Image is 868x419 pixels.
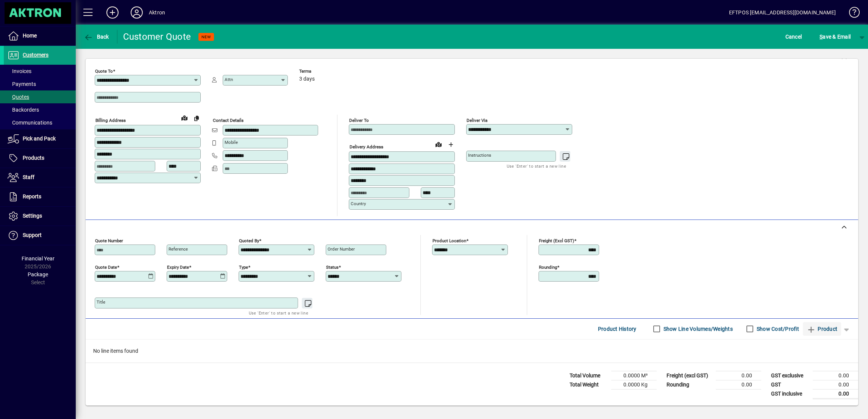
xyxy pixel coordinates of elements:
[23,155,44,161] span: Products
[23,174,34,180] span: Staff
[807,323,837,335] span: Product
[4,207,76,226] a: Settings
[663,380,716,389] td: Rounding
[95,238,123,243] mat-label: Quote number
[328,246,355,252] mat-label: Order number
[566,380,611,389] td: Total Weight
[349,118,369,123] mat-label: Deliver To
[8,68,31,74] span: Invoices
[76,30,117,44] app-page-header-button: Back
[813,371,858,380] td: 0.00
[299,76,315,82] span: 3 days
[598,323,637,335] span: Product History
[23,136,56,142] span: Pick and Pack
[100,6,125,19] button: Add
[507,162,566,170] mat-hint: Use 'Enter' to start a new line
[4,226,76,245] a: Support
[467,118,487,123] mat-label: Deliver via
[813,380,858,389] td: 0.00
[8,120,52,126] span: Communications
[326,264,339,269] mat-label: Status
[8,81,36,87] span: Payments
[445,139,457,151] button: Choose address
[767,371,813,380] td: GST exclusive
[86,340,858,363] div: No line items found
[22,255,55,262] span: Financial Year
[169,246,188,252] mat-label: Reference
[716,380,761,389] td: 0.00
[432,138,445,150] a: View on map
[468,153,491,158] mat-label: Instructions
[611,371,657,380] td: 0.0000 M³
[23,213,42,219] span: Settings
[97,299,105,305] mat-label: Title
[785,31,802,43] span: Cancel
[595,322,640,336] button: Product History
[95,264,117,269] mat-label: Quote date
[201,34,211,39] span: NEW
[190,112,203,124] button: Copy to Delivery address
[820,34,823,40] span: S
[767,380,813,389] td: GST
[4,187,76,206] a: Reports
[4,78,76,90] a: Payments
[225,77,233,82] mat-label: Attn
[4,65,76,78] a: Invoices
[4,26,76,45] a: Home
[4,103,76,116] a: Backorders
[8,107,39,113] span: Backorders
[23,52,48,58] span: Customers
[611,380,657,389] td: 0.0000 Kg
[225,140,238,145] mat-label: Mobile
[167,264,189,269] mat-label: Expiry date
[4,129,76,148] a: Pick and Pack
[23,232,42,238] span: Support
[820,31,851,43] span: ave & Email
[4,90,76,103] a: Quotes
[23,33,37,39] span: Home
[803,322,841,336] button: Product
[663,371,716,380] td: Freight (excl GST)
[716,371,761,380] td: 0.00
[149,6,165,19] div: Aktron
[84,34,109,40] span: Back
[816,30,854,44] button: Save & Email
[123,31,191,43] div: Customer Quote
[4,116,76,129] a: Communications
[8,94,29,100] span: Quotes
[239,238,259,243] mat-label: Quoted by
[82,30,111,44] button: Back
[351,201,366,206] mat-label: Country
[4,149,76,168] a: Products
[299,69,345,74] span: Terms
[729,6,836,19] div: EFTPOS [EMAIL_ADDRESS][DOMAIN_NAME]
[4,168,76,187] a: Staff
[662,325,733,333] label: Show Line Volumes/Weights
[239,264,248,269] mat-label: Type
[95,69,113,74] mat-label: Quote To
[539,264,557,269] mat-label: Rounding
[432,238,466,243] mat-label: Product location
[178,112,190,124] a: View on map
[28,271,48,277] span: Package
[767,389,813,399] td: GST inclusive
[125,6,149,19] button: Profile
[539,238,574,243] mat-label: Freight (excl GST)
[784,30,804,44] button: Cancel
[249,308,308,317] mat-hint: Use 'Enter' to start a new line
[843,2,859,26] a: Knowledge Base
[23,193,41,199] span: Reports
[813,389,858,399] td: 0.00
[755,325,799,333] label: Show Cost/Profit
[566,371,611,380] td: Total Volume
